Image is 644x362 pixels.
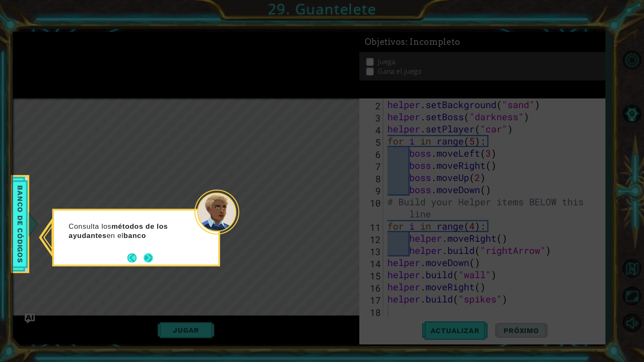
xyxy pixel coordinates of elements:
[69,222,194,240] p: Consulta los en el
[13,182,27,266] span: Banco de códigos
[143,253,153,263] button: Next
[69,222,168,239] strong: métodos de los ayudantes
[127,253,144,262] button: Back
[124,231,146,239] strong: banco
